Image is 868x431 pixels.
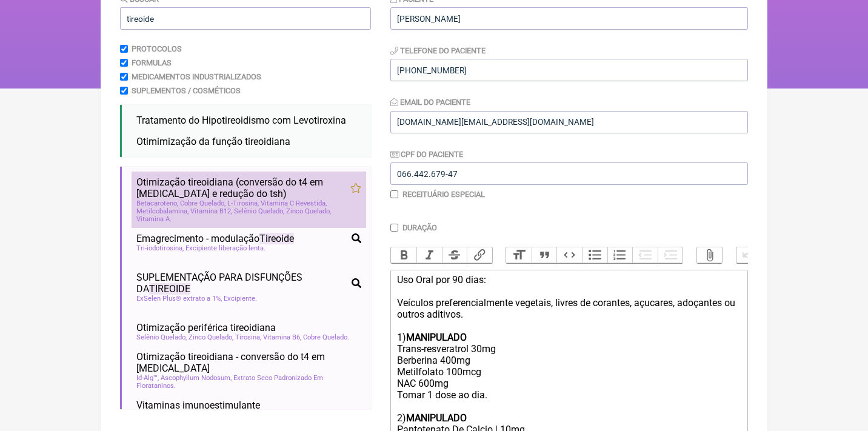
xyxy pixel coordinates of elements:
[234,207,284,215] span: Selênio Quelado
[402,190,485,199] label: Receituário Especial
[391,247,416,263] button: Bold
[390,150,463,159] label: CPF do Paciente
[235,333,261,341] span: Tirosina
[136,295,222,302] span: ExSelen Plus® extrato a 1%
[136,272,347,295] span: SUPLEMENTAÇÃO PARA DISFUNÇÕES DA
[532,247,557,263] button: Quote
[132,72,261,81] label: Medicamentos Industrializados
[556,247,582,263] button: Code
[582,247,607,263] button: Bullets
[136,244,184,252] span: Tri-iodotirosina
[607,247,633,263] button: Numbers
[263,333,301,341] span: Vitamina B6
[136,199,178,207] span: Betacaroteno
[132,58,172,67] label: Formulas
[136,322,276,333] span: Otimização periférica tireoidiana
[416,247,442,263] button: Italic
[467,247,492,263] button: Link
[180,199,225,207] span: Cobre Quelado
[136,399,260,411] span: Vitaminas imunoestimulante
[259,233,294,244] span: Tireoide
[120,7,371,30] input: exemplo: emagrecimento, ansiedade
[136,215,172,223] span: Vitamina A
[390,46,486,55] label: Telefone do Paciente
[136,207,232,215] span: Metilcobalamina, Vitamina B12
[185,244,265,252] span: Excipiente liberação lenta
[286,207,331,215] span: Zinco Quelado
[506,247,532,263] button: Heading
[136,233,294,244] span: Emagrecimento - modulação
[189,333,233,341] span: Zinco Quelado
[224,295,257,302] span: Excipiente
[149,283,190,295] span: TIREOIDE
[406,412,467,424] strong: MANIPULADO
[442,247,467,263] button: Strikethrough
[390,98,470,107] label: Email do Paciente
[227,199,259,207] span: L-Tirosina
[136,333,187,341] span: Selênio Quelado
[303,333,349,341] span: Cobre Quelado
[136,176,350,199] span: Otimização tireoidiana (conversão do t4 em [MEDICAL_DATA] e redução do tsh)
[261,199,327,207] span: Vitamina C Revestida
[658,247,683,263] button: Increase Level
[136,374,361,390] span: Id-Alg™, Ascophyllum Nodosum, Extrato Seco Padronizado Em Florataninos
[136,136,290,147] span: Otimimização da função tireoidiana
[632,247,658,263] button: Decrease Level
[697,247,723,263] button: Attach Files
[136,115,346,126] span: Tratamento do Hipotireoidismo com Levotiroxina
[402,223,437,232] label: Duração
[136,351,361,374] span: Otimização tireoidiana - conversão do t4 em [MEDICAL_DATA]
[406,332,467,343] strong: MANIPULADO
[132,44,182,53] label: Protocolos
[132,86,241,95] label: Suplementos / Cosméticos
[736,247,762,263] button: Undo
